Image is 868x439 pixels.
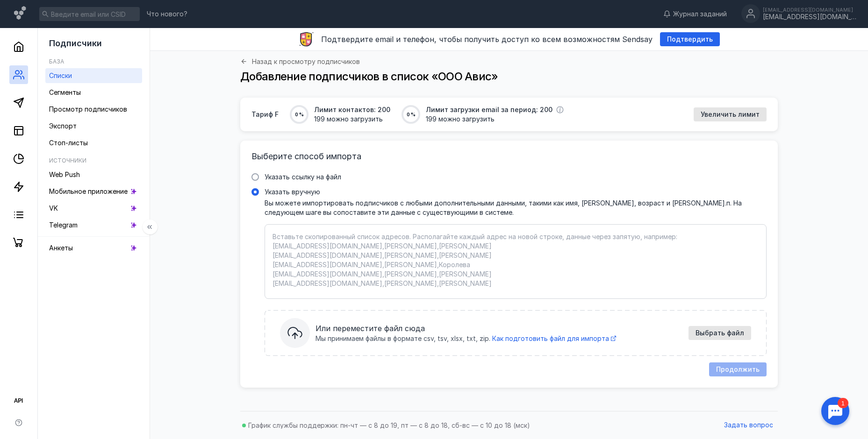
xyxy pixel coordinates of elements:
[49,221,78,229] span: Telegram
[265,188,320,196] span: Указать вручную
[660,32,720,46] button: Подтвердить
[49,88,81,96] span: Сегменты
[49,244,73,252] span: Анкеты
[49,71,72,79] span: Списки
[49,122,77,130] span: Экспорт
[426,105,552,114] span: Лимит загрузки email за период: 200
[694,107,767,121] button: Увеличить лимит
[45,119,142,134] a: Экспорт
[49,105,127,113] span: Просмотр подписчиков
[673,9,727,19] span: Журнал заданий
[49,187,128,195] span: Мобильное приложение
[251,152,767,161] h3: Выберите способ импорта
[492,334,609,342] span: Как подготовить файл для импорта
[49,204,58,212] span: VK
[763,13,856,21] div: [EMAIL_ADDRESS][DOMAIN_NAME]
[273,232,759,291] textarea: Указать вручнуюВы можете импортировать подписчиков с любыми дополнительными данными, такими как и...
[21,6,32,16] div: 1
[719,418,778,432] button: Задать вопрос
[314,114,390,124] span: 199 можно загрузить
[240,58,360,65] a: Назад к просмотру подписчиков
[701,111,760,119] span: Увеличить лимит
[763,7,856,13] div: [EMAIL_ADDRESS][DOMAIN_NAME]
[45,167,142,182] a: Web Push
[314,105,390,114] span: Лимит контактов: 200
[251,110,279,119] span: Тариф F
[45,135,142,150] a: Стоп-листы
[321,35,653,44] span: Подтвердите email и телефон, чтобы получить доступ ко всем возможностям Sendsay
[659,9,732,19] a: Журнал заданий
[252,58,360,65] span: Назад к просмотру подписчиков
[142,11,192,17] a: Что нового?
[45,68,142,83] a: Списки
[147,11,187,17] span: Что нового?
[426,114,564,124] span: 199 можно загрузить
[265,198,767,217] div: Вы можете импортировать подписчиков с любыми дополнительными данными, такими как имя, [PERSON_NAM...
[45,85,142,100] a: Сегменты
[689,326,751,340] button: Указать вручнуюВы можете импортировать подписчиков с любыми дополнительными данными, такими как и...
[265,173,341,181] span: Указать ссылку на файл
[240,70,498,83] span: Добавление подписчиков в список «ООО Авис»
[49,38,102,48] span: Подписчики
[316,323,683,334] span: Или переместите файл сюда
[45,218,142,233] a: Telegram
[45,201,142,216] a: VK
[45,241,142,255] a: Анкеты
[49,157,86,164] h5: Источники
[696,329,744,337] span: Выбрать файл
[316,334,490,343] span: Мы принимаем файлы в формате csv, tsv, xlsx, txt, zip.
[248,421,530,429] span: График службы поддержки: пн-чт — с 8 до 19, пт — с 8 до 18, сб-вс — с 10 до 18 (мск)
[39,7,140,21] input: Введите email или CSID
[492,334,616,343] a: Как подготовить файл для импорта
[667,35,713,43] span: Подтвердить
[724,421,773,429] span: Задать вопрос
[49,139,88,147] span: Стоп-листы
[49,58,64,65] h5: База
[49,170,80,178] span: Web Push
[45,102,142,117] a: Просмотр подписчиков
[45,184,142,199] a: Мобильное приложение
